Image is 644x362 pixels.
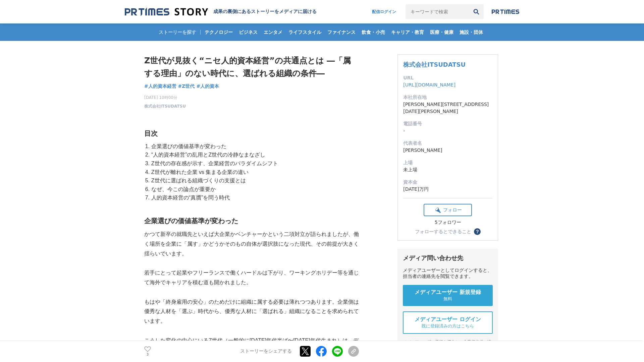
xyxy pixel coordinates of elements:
[261,23,285,41] a: エンタメ
[213,9,317,15] h2: 成果の裏側にあるストーリーをメディアに届ける
[403,82,455,87] a: [URL][DOMAIN_NAME]
[457,29,486,35] span: 施設・団体
[144,130,158,137] strong: 目次
[403,74,492,81] dt: URL
[403,94,492,101] dt: 本社所在地
[403,140,492,147] dt: 代表者名
[178,83,195,90] a: #Z世代
[125,7,317,16] a: 成果の裏側にあるストーリーをメディアに届ける 成果の裏側にあるストーリーをメディアに届ける
[415,229,471,234] div: フォローするとできること
[427,29,456,35] span: 医療・健康
[144,217,238,225] strong: 企業選びの価値基準が変わった
[403,186,492,193] dd: [DATE]万円
[422,323,474,329] span: 既に登録済みの方はこちら
[144,54,359,80] h1: Z世代が見抜く“ニセ人的資本経営”の共通点とは ―「属する理由」のない時代に、選ばれる組織の条件―
[403,101,492,115] dd: [PERSON_NAME][STREET_ADDRESS][DATE][PERSON_NAME]
[150,176,359,185] li: Z世代に選ばれる組織づくりの支援とは
[150,193,359,202] li: 人的資本経営の“真贋”を問う時代
[325,29,358,35] span: ファイナンス
[424,220,472,226] div: 5フォロワー
[403,254,493,262] div: メディア問い合わせ先
[403,127,492,134] dd: -
[144,83,176,90] a: #人的資本経営
[415,316,481,323] span: メディアユーザー ログイン
[144,83,176,89] span: #人的資本経営
[178,83,195,89] span: #Z世代
[388,23,427,41] a: キャリア・教育
[125,7,208,16] img: 成果の裏側にあるストーリーをメディアに届ける
[144,268,359,288] p: 若手にとって起業やフリーランスで働くハードルは下がり、ワーキングホリデー等を通じて海外でキャリアを積む道も開かれました。
[403,159,492,166] dt: 上場
[403,179,492,186] dt: 資本金
[202,23,235,41] a: テクノロジー
[474,228,481,235] button: ？
[359,29,388,35] span: 飲食・小売
[196,83,219,90] a: #人的資本
[144,103,186,109] a: 株式会社ITSUDATSU
[144,297,359,326] p: もはや「終身雇用の安心」のためだけに組織に属する必要は薄れつつあります。企業側は優秀な人材を「選ぶ」時代から、優秀な人材に「選ばれる」組織になることを求められています。
[406,4,469,19] input: キーワードで検索
[403,166,492,173] dd: 未上場
[236,29,260,35] span: ビジネス
[150,142,359,151] li: 企業選びの価値基準が変わった
[144,353,151,356] p: 3
[403,311,493,334] a: メディアユーザー ログイン 既に登録済みの方はこちら
[415,289,481,296] span: メディアユーザー 新規登録
[403,285,493,306] a: メディアユーザー 新規登録 無料
[403,147,492,154] dd: [PERSON_NAME]
[150,168,359,177] li: Z世代が離れた企業 vs 集まる企業の違い
[427,23,456,41] a: 医療・健康
[443,296,452,302] span: 無料
[469,4,484,19] button: 検索
[144,95,186,101] span: [DATE] 10時00分
[492,9,519,14] img: prtimes
[196,83,219,89] span: #人的資本
[144,230,359,258] p: かつて新卒の就職先といえば大企業かベンチャーかという二項対立が語られましたが、働く場所を企業に「属す」かどうかそのもの自体が選択肢になった現代、その前提が大きく揺らいでいます。
[202,29,235,35] span: テクノロジー
[325,23,358,41] a: ファイナンス
[286,23,324,41] a: ライフスタイル
[403,61,466,68] a: 株式会社ITSUDATSU
[457,23,486,41] a: 施設・団体
[236,23,260,41] a: ビジネス
[261,29,285,35] span: エンタメ
[150,150,359,159] li: “人的資本経営”の乱用とZ世代の冷静なまなざし
[365,4,403,19] a: 配信ログイン
[424,204,472,216] button: フォロー
[150,159,359,168] li: Z世代の存在感が示す、企業経営のパラダイムシフト
[359,23,388,41] a: 飲食・小売
[475,229,480,234] span: ？
[240,349,292,355] p: ストーリーをシェアする
[150,185,359,194] li: なぜ、今この論点が重要か
[403,120,492,127] dt: 電話番号
[286,29,324,35] span: ライフスタイル
[403,267,493,280] div: メディアユーザーとしてログインすると、担当者の連絡先を閲覧できます。
[388,29,427,35] span: キャリア・教育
